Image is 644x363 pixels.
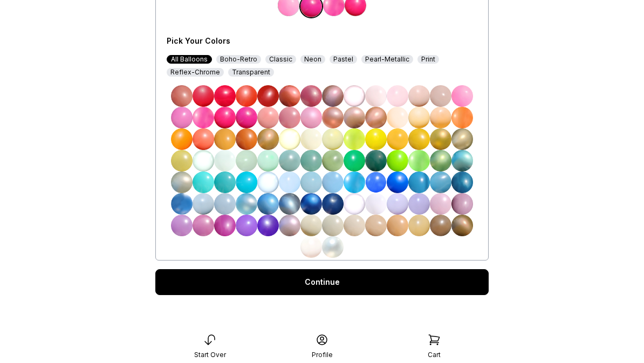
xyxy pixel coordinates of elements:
div: Start Over [194,351,226,359]
div: Transparent [228,68,274,77]
div: Classic [265,55,296,64]
div: Print [417,55,439,64]
div: Neon [300,55,325,64]
div: Reflex-Chrome [167,68,224,77]
div: Cart [428,351,441,359]
div: Profile [312,351,333,359]
div: Pearl-Metallic [361,55,413,64]
a: Continue [155,269,489,295]
div: Boho-Retro [216,55,261,64]
div: All Balloons [167,55,212,64]
div: Pastel [330,55,357,64]
div: Pick Your Colors [167,36,353,46]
